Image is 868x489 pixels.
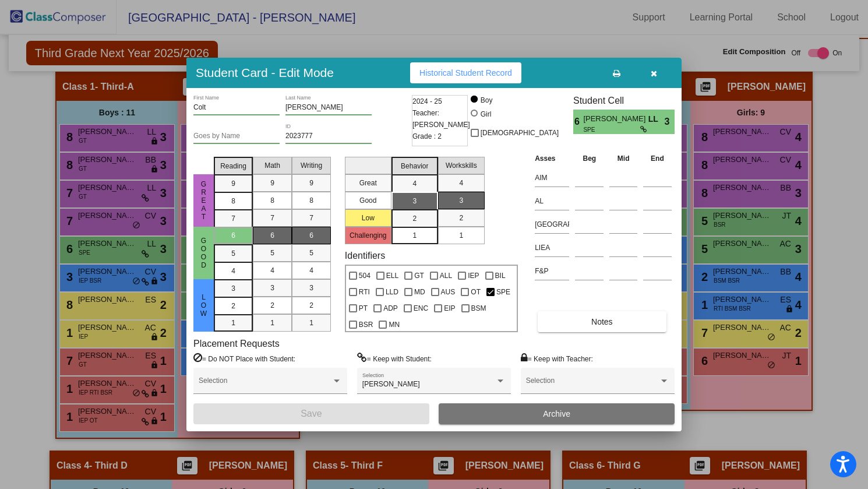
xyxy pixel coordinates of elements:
button: Notes [538,311,666,332]
span: Good [199,237,209,269]
span: Behavior [401,161,428,171]
span: 2 [309,300,313,311]
span: 3 [665,115,675,129]
span: 8 [270,195,274,206]
input: assessment [535,239,569,256]
span: BSR [359,318,373,332]
label: Identifiers [345,250,385,261]
span: BSM [471,301,486,315]
span: 9 [270,178,274,188]
input: goes by name [193,132,280,140]
button: Archive [439,403,675,424]
span: 4 [459,178,463,188]
span: SPE [496,285,510,299]
span: OT [471,285,481,299]
span: [DEMOGRAPHIC_DATA] [481,126,559,140]
span: 5 [270,248,274,258]
label: = Keep with Teacher: [521,353,593,364]
span: Great [199,180,209,221]
div: Girl [480,109,492,119]
input: assessment [535,192,569,210]
span: LLD [386,285,398,299]
button: Save [193,403,429,424]
span: Grade : 2 [412,131,442,142]
span: 1 [231,318,235,328]
span: 5 [231,248,235,259]
span: 1 [270,318,274,328]
span: EIP [444,301,455,315]
span: ADP [383,301,398,315]
label: = Do NOT Place with Student: [193,353,295,364]
button: Historical Student Record [410,62,521,83]
label: = Keep with Student: [357,353,432,364]
span: LL [648,113,665,125]
input: assessment [535,216,569,233]
span: Teacher: [PERSON_NAME] [412,107,470,131]
th: Beg [572,152,606,165]
th: End [640,152,675,165]
span: 7 [270,213,274,223]
span: 4 [412,178,417,189]
span: Writing [301,160,322,171]
span: ALL [440,269,452,283]
span: PT [359,301,368,315]
span: 6 [573,115,583,129]
span: 3 [309,283,313,293]
span: 3 [459,195,463,206]
span: 4 [309,265,313,276]
span: 9 [309,178,313,188]
span: ELL [386,269,398,283]
span: Notes [591,317,613,326]
span: AUS [441,285,456,299]
span: [PERSON_NAME] [583,113,648,125]
span: Low [199,293,209,318]
h3: Student Card - Edit Mode [196,65,334,80]
span: 1 [459,230,463,241]
span: IEP [468,269,479,283]
span: 4 [270,265,274,276]
input: assessment [535,262,569,280]
span: RTI [359,285,370,299]
input: Enter ID [285,132,372,140]
span: MN [389,318,400,332]
span: Math [264,160,280,171]
span: [PERSON_NAME] [362,380,420,388]
span: 2 [231,301,235,311]
span: 8 [309,195,313,206]
span: 7 [231,213,235,224]
span: 9 [231,178,235,189]
span: 5 [309,248,313,258]
span: 6 [231,230,235,241]
span: 6 [270,230,274,241]
h3: Student Cell [573,95,675,106]
span: BIL [495,269,506,283]
span: 2024 - 25 [412,96,442,107]
label: Placement Requests [193,338,280,349]
input: assessment [535,169,569,187]
span: 2 [270,300,274,311]
span: 2 [459,213,463,223]
span: Save [301,409,322,418]
span: Workskills [446,160,477,171]
span: 4 [231,266,235,276]
span: Historical Student Record [419,68,512,78]
span: GT [414,269,424,283]
span: 3 [412,196,417,206]
span: 2 [412,213,417,224]
span: Archive [543,409,570,418]
th: Mid [606,152,640,165]
span: 1 [412,230,417,241]
span: 504 [359,269,371,283]
th: Asses [532,152,572,165]
span: MD [414,285,425,299]
span: SPE [583,125,640,134]
span: 8 [231,196,235,206]
span: 3 [270,283,274,293]
span: 7 [309,213,313,223]
div: Boy [480,95,493,105]
span: 3 [231,283,235,294]
span: ENC [414,301,428,315]
span: 6 [309,230,313,241]
span: 1 [309,318,313,328]
span: Reading [220,161,246,171]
